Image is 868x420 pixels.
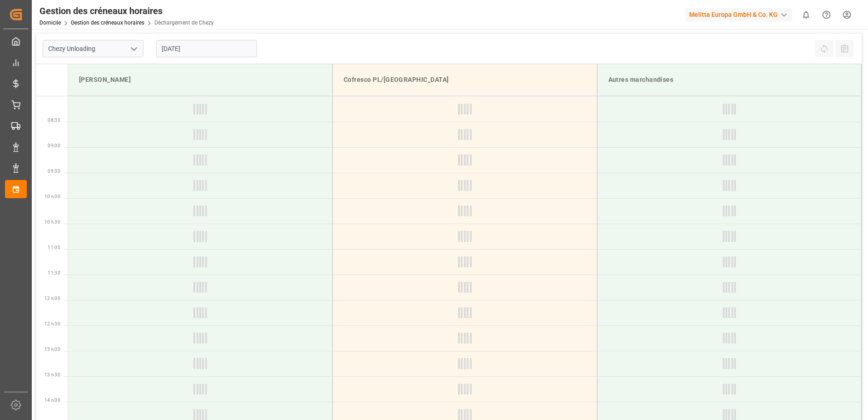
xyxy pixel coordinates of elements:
[44,372,60,377] span: 13 h 30
[48,143,60,148] span: 09:00
[44,398,60,403] span: 14 h 00
[39,4,214,18] div: Gestion des créneaux horaires
[71,20,144,26] a: Gestion des créneaux horaires
[605,71,854,88] div: Autres marchandises
[816,5,837,25] button: Centre d’aide
[48,118,60,123] span: 08:30
[44,347,60,352] span: 13 h 00
[75,71,325,88] div: [PERSON_NAME]
[156,40,257,57] input: JJ-MM-AAAA
[340,71,590,88] div: Cofresco PL/[GEOGRAPHIC_DATA]
[44,296,60,301] span: 12 h 00
[48,270,60,275] span: 11:30
[39,20,61,26] a: Domicile
[127,42,140,56] button: Ouvrir le menu
[48,169,60,174] span: 09:30
[43,40,143,57] input: Type à rechercher/sélectionner
[689,10,778,20] font: Melitta Europa GmbH & Co. KG
[796,5,816,25] button: Afficher 0 nouvelles notifications
[44,194,60,199] span: 10 h 00
[44,220,60,225] span: 10 h 30
[48,245,60,250] span: 11:00
[686,6,796,23] button: Melitta Europa GmbH & Co. KG
[44,321,60,326] span: 12 h 30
